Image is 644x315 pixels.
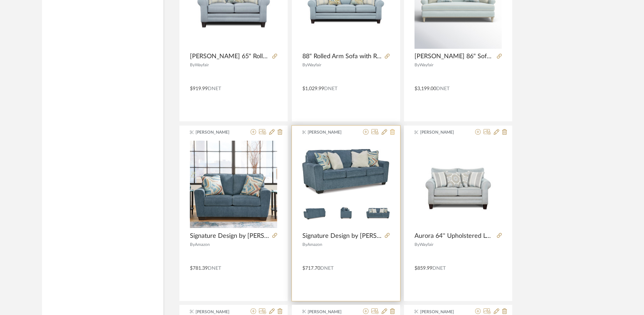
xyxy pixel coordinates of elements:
span: [PERSON_NAME] 65" Rolled Arm Loveseat with Reversible Cushion [190,53,269,60]
span: Aurora 64'' Upholstered Loveseat [415,232,494,240]
span: [PERSON_NAME] [420,129,464,135]
span: Wayfair [307,63,321,67]
span: Signature Design by [PERSON_NAME] Casual Loveseat for Living Room, Blue [190,232,269,240]
span: [PERSON_NAME] [308,129,352,135]
span: DNET [432,266,446,271]
span: DNET [324,86,337,91]
span: 88" Rolled Arm Sofa with Reversible Cushion [302,53,382,60]
img: Signature Design by Ashley Cashton Casual Sofa for Living Room, Blue [302,149,390,219]
div: 0 [302,141,390,228]
span: By [415,242,419,247]
span: Amazon [195,242,210,247]
span: $859.99 [415,266,432,271]
span: $781.39 [190,266,208,271]
span: $1,029.99 [302,86,324,91]
span: [PERSON_NAME] [196,129,240,135]
span: DNET [436,86,450,91]
span: Signature Design by [PERSON_NAME] Casual Sofa for Living Room, Blue [302,232,382,240]
img: Signature Design by Ashley Cashton Casual Loveseat for Living Room, Blue [190,141,277,228]
span: By [415,63,419,67]
img: Aurora 64'' Upholstered Loveseat [415,141,502,228]
span: [PERSON_NAME] [196,309,240,315]
span: [PERSON_NAME] 86" Sofa with Cushions [415,53,494,60]
span: DNET [208,86,221,91]
span: [PERSON_NAME] [420,309,464,315]
span: By [190,63,195,67]
span: $717.70 [302,266,320,271]
span: DNET [208,266,221,271]
span: By [190,242,195,247]
span: [PERSON_NAME] [308,309,352,315]
span: Wayfair [419,63,433,67]
span: $919.99 [190,86,208,91]
span: Wayfair [195,63,209,67]
span: Wayfair [419,242,433,247]
span: Amazon [307,242,322,247]
span: By [302,63,307,67]
span: DNET [320,266,334,271]
span: $3,199.00 [415,86,436,91]
span: By [302,242,307,247]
